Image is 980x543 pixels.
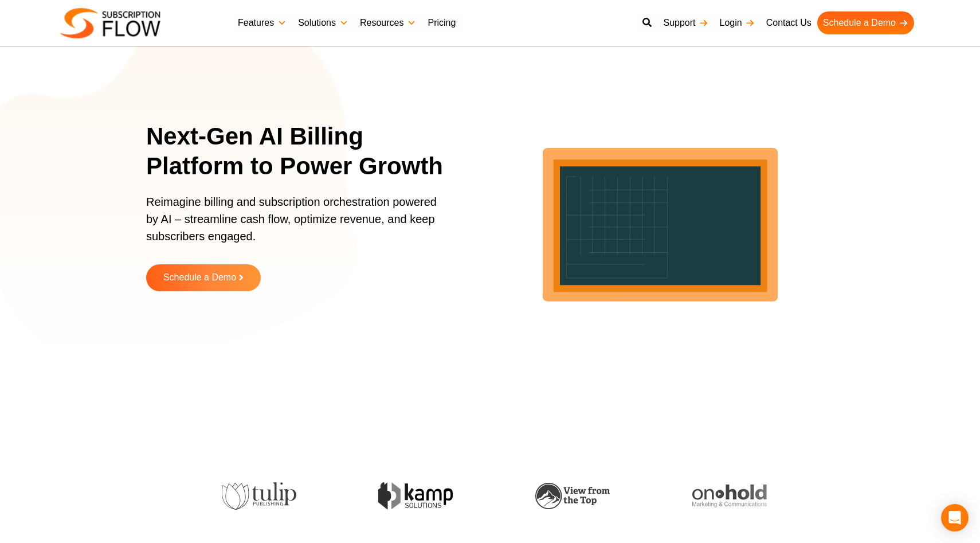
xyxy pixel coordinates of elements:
img: kamp-solution [378,482,453,509]
div: Open Intercom Messenger [941,504,969,532]
img: Subscriptionflow [60,8,160,38]
a: Resources [354,11,422,34]
img: onhold-marketing [692,485,767,507]
a: Support [657,11,714,34]
img: tulip-publishing [222,482,296,510]
img: view-from-the-top [535,483,610,510]
a: Schedule a Demo [817,11,914,34]
a: Solutions [292,11,354,34]
a: Pricing [422,11,461,34]
a: Contact Us [761,11,817,34]
a: Features [232,11,292,34]
p: Reimagine billing and subscription orchestration powered by AI – streamline cash flow, optimize r... [146,193,444,256]
a: Schedule a Demo [146,264,261,291]
a: Login [714,11,761,34]
span: Schedule a Demo [163,273,236,283]
h1: Next-Gen AI Billing Platform to Power Growth [146,122,458,182]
